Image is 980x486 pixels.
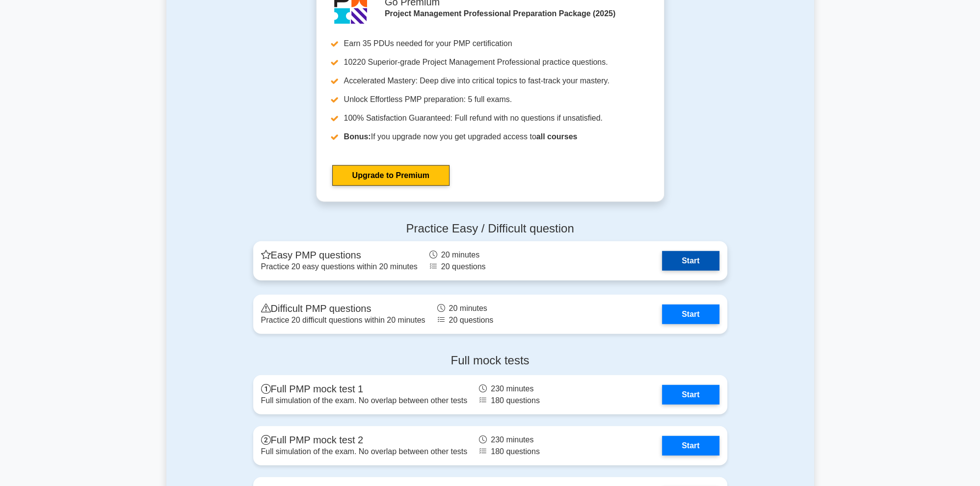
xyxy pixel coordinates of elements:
[662,385,719,405] a: Start
[662,436,719,456] a: Start
[332,165,450,186] a: Upgrade to Premium
[662,251,719,271] a: Start
[253,222,727,236] h4: Practice Easy / Difficult question
[662,305,719,324] a: Start
[253,354,727,368] h4: Full mock tests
